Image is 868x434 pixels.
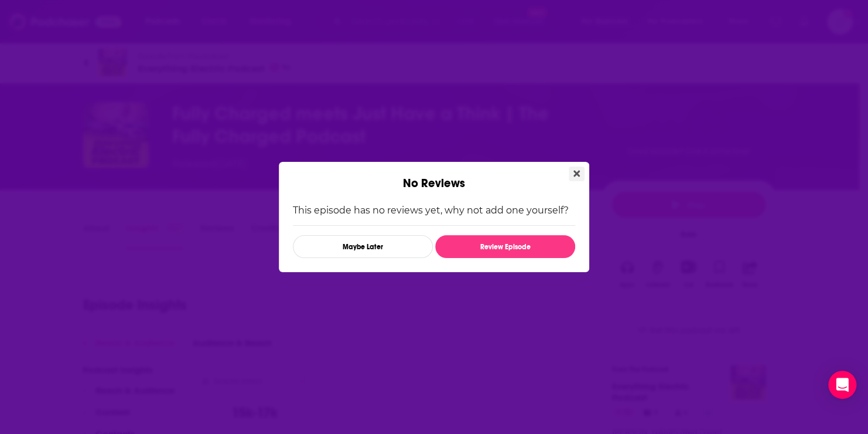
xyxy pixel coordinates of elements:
div: Open Intercom Messenger [828,371,856,399]
p: This episode has no reviews yet, why not add one yourself? [293,205,575,216]
button: Close [569,167,585,181]
button: Maybe Later [293,235,433,258]
div: No Reviews [279,162,589,191]
button: Review Episode [435,235,575,258]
